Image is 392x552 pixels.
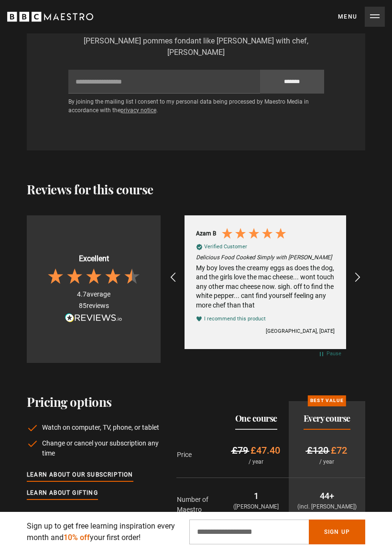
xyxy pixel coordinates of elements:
[27,393,161,411] h2: Pricing options
[231,457,281,466] p: / year
[327,350,341,357] div: Pause
[65,313,122,325] a: Read more reviews on REVIEWS.io
[79,302,87,309] span: 85
[250,445,280,456] span: £47.40
[68,97,324,115] p: By joining the mailing list I consent to my personal data being processed by Maestro Media in acc...
[232,445,248,456] span: £79
[27,181,365,198] h2: Reviews for this course
[77,290,110,299] div: average
[231,502,281,520] p: ([PERSON_NAME] only)
[7,10,93,24] svg: BBC Maestro
[204,315,266,322] div: I recommend this product
[180,215,351,349] div: Review by Azam B, 5 out of 5 stars
[235,413,277,424] h2: One course
[79,254,109,264] div: Excellent
[220,227,290,243] div: 5 Stars
[27,488,98,499] a: Learn about gifting
[77,290,87,298] span: 4.7
[27,470,133,480] a: Learn about our subscription
[308,395,346,406] p: Best value
[177,495,223,515] p: Number of Maestro
[162,266,185,289] div: REVIEWS.io Carousel Scroll Left
[120,107,156,114] a: privacy notice
[296,502,358,511] p: (incl. [PERSON_NAME])
[68,35,324,58] p: [PERSON_NAME] pommes fondant like [PERSON_NAME] with chef, [PERSON_NAME]
[27,438,161,458] li: Change or cancel your subscription any time
[346,266,369,289] div: REVIEWS.io Carousel Scroll Right
[180,206,351,349] div: Customer reviews
[296,457,358,466] p: / year
[204,243,247,250] div: Verified Customer
[338,7,385,27] button: Toggle navigation
[296,511,358,520] p: Across 7 categories
[161,206,370,349] div: Customer reviews carousel with auto-scroll controls
[307,445,328,456] span: £120
[64,533,90,542] span: 10% off
[296,489,358,502] p: 44+
[196,254,335,262] em: Delicious Food Cooked Simply with [PERSON_NAME]
[27,423,161,433] li: Watch on computer, TV, phone, or tablet
[79,301,109,311] div: reviews
[318,350,341,358] div: Pause carousel
[309,520,365,544] button: Sign Up
[46,267,142,286] div: 4.7 Stars
[196,230,216,238] div: Azam B
[304,413,350,424] h2: Every course
[27,520,178,543] p: Sign up to get free learning inspiration every month and your first order!
[231,489,281,502] p: 1
[331,445,347,456] span: £72
[177,450,223,460] p: Price
[266,328,335,335] div: [GEOGRAPHIC_DATA], [DATE]
[196,264,335,310] div: My boy loves the creamy eggs as does the dog, and the girls love the mac cheese... wont touch any...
